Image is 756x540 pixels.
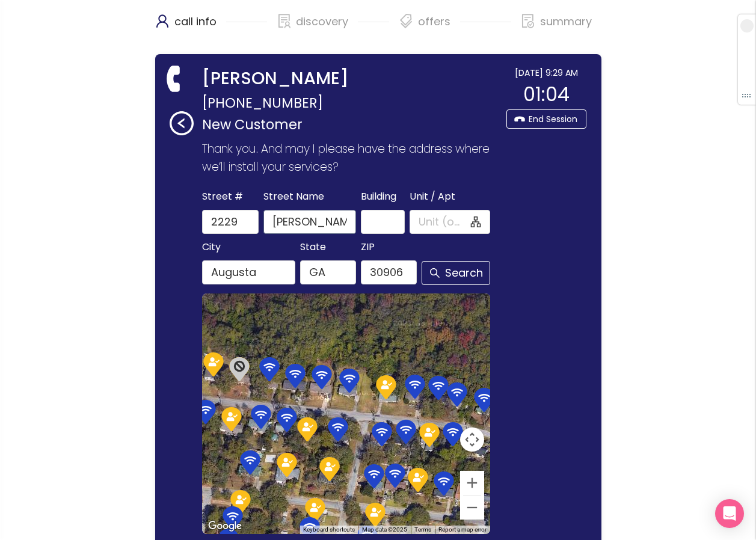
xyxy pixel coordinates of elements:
[162,66,188,91] span: phone
[540,12,592,31] p: summary
[399,12,511,42] div: offers
[419,213,468,230] input: Unit (optional)
[300,260,356,284] input: GA
[361,260,417,284] input: 30906
[438,526,487,533] a: Report a map error
[174,12,217,31] p: call info
[361,188,396,205] span: Building
[715,499,744,528] div: Open Intercom Messenger
[205,518,245,534] a: Open this area in Google Maps (opens a new window)
[470,216,481,227] span: apartment
[362,526,407,533] span: Map data ©2025
[202,210,258,234] input: 2229
[521,14,535,28] span: file-done
[422,261,490,285] button: Search
[205,518,245,534] img: Google
[414,526,431,533] a: Terms (opens in new tab)
[460,496,484,520] button: Zoom out
[506,66,586,79] div: [DATE] 9:29 AM
[506,79,586,109] div: 01:04
[202,260,295,284] input: Augusta
[202,188,243,205] span: Street #
[263,188,324,205] span: Street Name
[155,14,170,28] span: user
[277,14,292,28] span: solution
[263,210,356,234] input: Richard Ave
[202,239,221,256] span: City
[399,14,413,28] span: tags
[202,91,323,114] span: [PHONE_NUMBER]
[202,66,349,91] strong: [PERSON_NAME]
[418,12,450,31] p: offers
[155,12,268,42] div: call info
[460,471,484,495] button: Zoom in
[506,109,586,129] button: End Session
[202,114,500,135] p: New Customer
[410,188,455,205] span: Unit / Apt
[460,428,484,452] button: Map camera controls
[277,12,389,42] div: discovery
[303,526,355,534] button: Keyboard shortcuts
[361,239,375,256] span: ZIP
[300,239,326,256] span: State
[521,12,592,42] div: summary
[202,140,490,176] p: Thank you. And may I please have the address where we’ll install your services?
[296,12,348,31] p: discovery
